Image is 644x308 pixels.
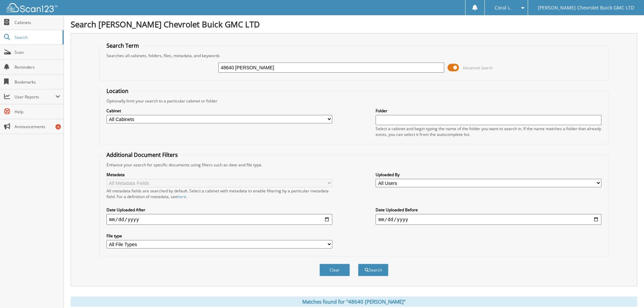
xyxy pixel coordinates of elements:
div: Select a cabinet and begin typing the name of the folder you want to search in. If the name match... [376,126,601,137]
legend: Additional Document Filters [103,151,181,159]
a: here [177,194,186,199]
input: start [106,214,332,225]
span: Announcements [15,124,60,129]
label: Folder [376,108,601,114]
span: User Reports [15,94,55,100]
span: Bookmarks [15,79,60,85]
legend: Location [103,87,132,95]
h1: Search [PERSON_NAME] Chevrolet Buick GMC LTD [71,19,637,30]
legend: Search Term [103,42,142,49]
span: Help [15,109,60,115]
label: Cabinet [106,108,332,114]
span: Reminders [15,64,60,70]
span: [PERSON_NAME] Chevrolet Buick GMC LTD [538,6,634,10]
label: File type [106,233,332,239]
span: Search [15,34,59,40]
button: Search [358,264,388,276]
span: Cabinets [15,20,60,25]
div: Searches all cabinets, folders, files, metadata, and keywords [103,53,605,58]
label: Uploaded By [376,172,601,177]
span: Scan [15,49,60,55]
div: 4 [55,124,61,129]
div: All metadata fields are searched by default. Select a cabinet with metadata to enable filtering b... [106,188,332,199]
span: Advanced Search [463,65,493,70]
div: Matches found for "48640 [PERSON_NAME]" [71,297,637,307]
div: Enhance your search for specific documents using filters such as date and file type. [103,162,605,168]
span: Coral L. [495,6,511,10]
img: scan123-logo-white.svg [7,3,57,12]
button: Clear [319,264,350,276]
label: Metadata [106,172,332,177]
label: Date Uploaded After [106,207,332,213]
div: Optionally limit your search to a particular cabinet or folder [103,98,605,104]
label: Date Uploaded Before [376,207,601,213]
input: end [376,214,601,225]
